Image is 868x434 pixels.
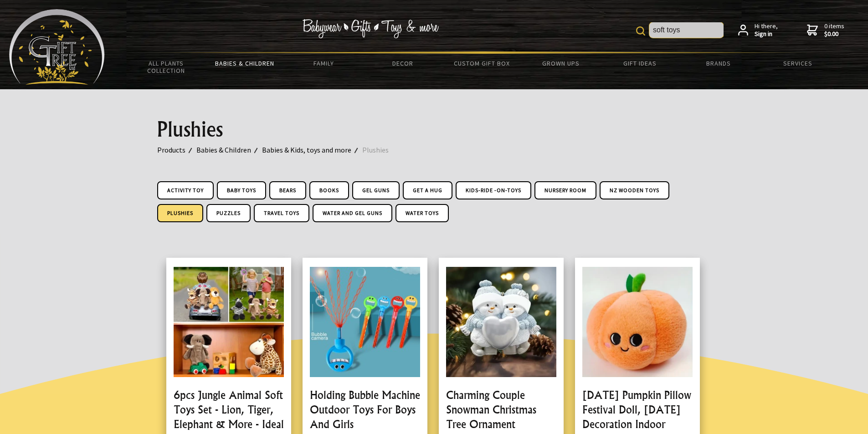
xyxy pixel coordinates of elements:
[206,204,251,222] a: Puzzles
[313,204,392,222] a: Water and Gel Guns
[600,54,679,73] a: Gift Ideas
[9,9,105,85] img: Babyware - Gifts - Toys and more...
[157,181,214,199] a: Activity Toy
[157,118,711,140] h1: Plushies
[362,144,400,156] a: Plushies
[824,30,844,38] strong: $0.00
[269,181,306,199] a: Bears
[262,144,362,156] a: Babies & Kids, toys and more
[649,22,724,38] input: Site Search
[758,54,837,73] a: Services
[196,144,262,156] a: Babies & Children
[157,144,196,156] a: Products
[217,181,266,199] a: Baby Toys
[738,22,778,38] a: Hi there,Sign in
[807,22,844,38] a: 0 items$0.00
[442,54,521,73] a: Custom Gift Box
[600,181,669,199] a: NZ Wooden Toys
[755,30,778,38] strong: Sign in
[309,181,349,199] a: Books
[636,26,645,36] img: product search
[157,204,203,222] a: Plushies
[521,54,600,73] a: Grown Ups
[456,181,531,199] a: Kids-Ride -on-Toys
[302,19,439,38] img: Babywear - Gifts - Toys & more
[403,181,452,199] a: Get A Hug
[127,54,205,80] a: All Plants Collection
[284,54,363,73] a: Family
[363,54,442,73] a: Decor
[205,54,284,73] a: Babies & Children
[755,22,778,38] span: Hi there,
[534,181,596,199] a: Nursery Room
[824,22,844,38] span: 0 items
[254,204,309,222] a: Travel Toys
[395,204,449,222] a: Water Toys
[679,54,758,73] a: Brands
[352,181,400,199] a: Gel Guns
